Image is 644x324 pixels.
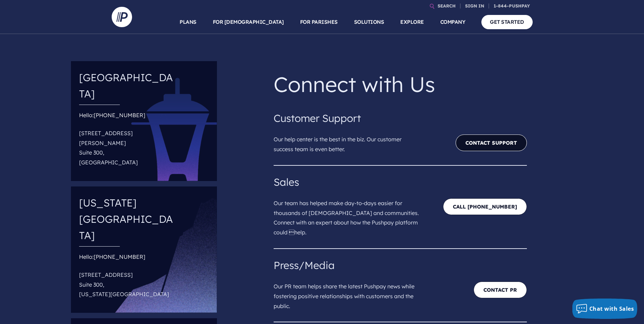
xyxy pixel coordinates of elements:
p: Our PR team helps share the latest Pushpay news while fostering positive relationships with custo... [274,273,426,313]
h4: [US_STATE][GEOGRAPHIC_DATA] [79,192,176,246]
div: Hello: [79,110,176,170]
p: Connect with Us [274,67,527,102]
a: [PHONE_NUMBER] [94,112,145,119]
a: GET STARTED [481,15,533,29]
a: COMPANY [440,10,465,34]
span: Chat with Sales [589,305,634,312]
a: Contact Support [456,134,527,151]
a: EXPLORE [400,10,424,34]
a: FOR [DEMOGRAPHIC_DATA] [213,10,284,34]
a: FOR PARISHES [300,10,338,34]
a: CALL [PHONE_NUMBER] [443,198,527,215]
h4: [GEOGRAPHIC_DATA] [79,67,176,105]
h4: Press/Media [274,257,527,273]
a: Contact PR [474,282,527,298]
h4: Customer Support [274,110,527,126]
a: PLANS [180,10,197,34]
a: [PHONE_NUMBER] [94,253,145,260]
a: SOLUTIONS [354,10,384,34]
button: Chat with Sales [572,299,638,319]
p: [STREET_ADDRESS] Suite 300, [US_STATE][GEOGRAPHIC_DATA] [79,267,176,302]
p: Our team has helped make day-to-days easier for thousands of [DEMOGRAPHIC_DATA] and communities. ... [274,190,426,240]
h4: Sales [274,174,527,190]
div: Hello: [79,252,176,302]
p: [STREET_ADDRESS][PERSON_NAME] Suite 300, [GEOGRAPHIC_DATA] [79,126,176,170]
p: Our help center is the best in the biz. Our customer success team is even better. [274,126,426,157]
